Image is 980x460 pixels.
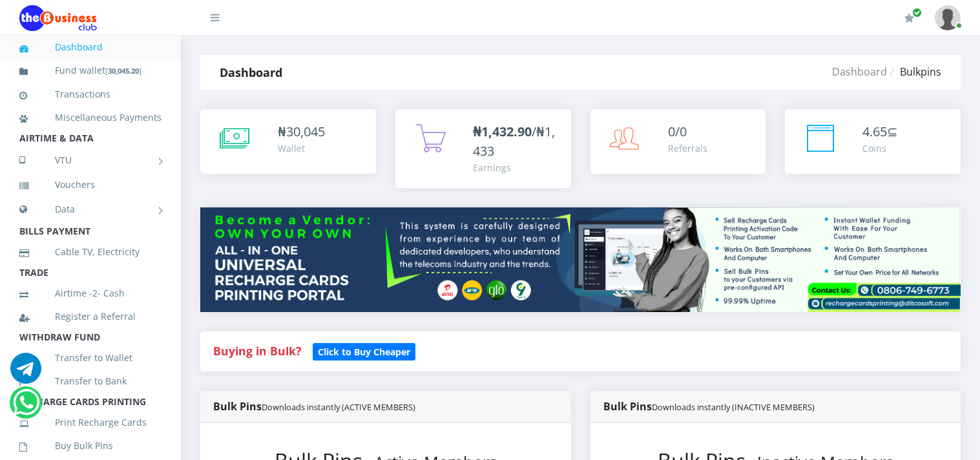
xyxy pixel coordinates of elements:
[19,237,162,267] a: Cable TV, Electricity
[278,141,325,155] div: Wallet
[603,399,815,413] strong: Bulk Pins
[313,343,415,359] a: Click to Buy Cheaper
[19,170,162,200] a: Vouchers
[19,193,162,225] a: Data
[590,109,766,174] a: 0/0 Referrals
[832,65,887,79] a: Dashboard
[286,123,325,140] span: 30,045
[213,399,415,413] strong: Bulk Pins
[473,123,532,140] b: ₦1,432.90
[105,66,141,76] small: [ ]
[318,346,410,358] b: Click to Buy Cheaper
[108,66,139,76] b: 30,045.20
[10,362,41,384] a: Chat for support
[278,122,325,141] div: ₦
[395,109,571,188] a: ₦1,432.90/₦1,433 Earnings
[862,122,898,141] div: ⊆
[200,207,961,311] img: multitenant_rcp.png
[904,13,914,23] i: Renew/Upgrade Subscription
[19,144,162,176] a: VTU
[19,103,162,132] a: Miscellaneous Payments
[912,8,922,17] span: Renew/Upgrade Subscription
[862,141,898,155] div: Coins
[262,401,415,413] small: Downloads instantly (ACTIVE MEMBERS)
[473,161,558,174] div: Earnings
[862,123,887,140] span: 4.65
[220,65,282,80] strong: Dashboard
[668,141,707,155] div: Referrals
[19,278,162,308] a: Airtime -2- Cash
[935,5,961,30] img: User
[652,401,815,413] small: Downloads instantly (INACTIVE MEMBERS)
[473,123,555,160] span: /₦1,433
[887,64,941,79] li: Bulkpins
[13,397,39,418] a: Chat for support
[19,343,162,373] a: Transfer to Wallet
[19,366,162,396] a: Transfer to Bank
[19,5,97,31] img: Logo
[19,302,162,331] a: Register a Referral
[213,343,301,359] strong: Buying in Bulk?
[19,32,162,62] a: Dashboard
[668,123,687,140] span: 0/0
[200,109,376,174] a: ₦30,045 Wallet
[19,56,162,86] a: Fund wallet[30,045.20]
[19,408,162,437] a: Print Recharge Cards
[19,79,162,109] a: Transactions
